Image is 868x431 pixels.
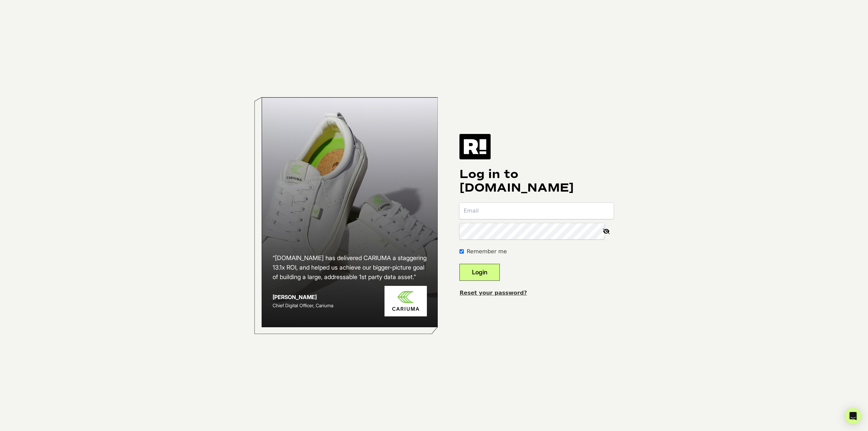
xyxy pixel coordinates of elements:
h1: Log in to [DOMAIN_NAME] [459,168,614,195]
label: Remember me [467,248,507,256]
img: Cariuma [384,286,427,317]
button: Login [459,264,500,281]
div: Open Intercom Messenger [845,408,861,424]
input: Email [459,203,614,219]
strong: [PERSON_NAME] [273,294,317,300]
a: Reset your password? [459,290,527,296]
span: Chief Digital Officer, Cariuma [273,302,333,308]
h2: “[DOMAIN_NAME] has delivered CARIUMA a staggering 13.1x ROI, and helped us achieve our bigger-pic... [273,253,427,282]
img: Retention.com [459,134,491,159]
